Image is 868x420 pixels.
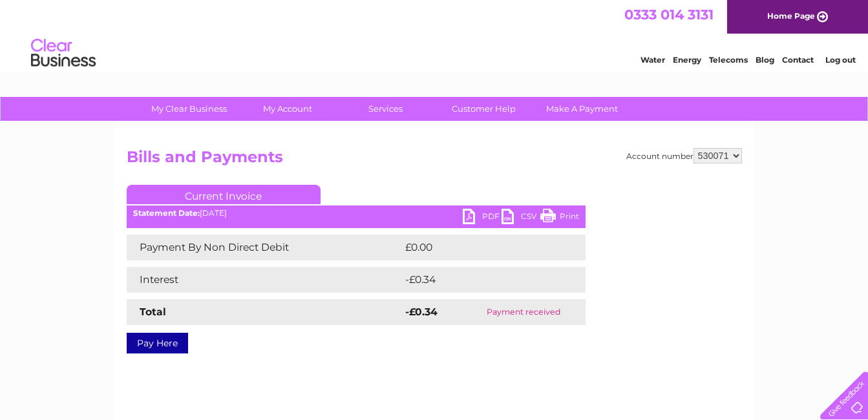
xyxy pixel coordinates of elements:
[825,55,856,65] a: Log out
[529,97,635,121] a: Make A Payment
[463,209,502,227] a: PDF
[234,97,341,121] a: My Account
[332,97,439,121] a: Services
[127,148,742,173] h2: Bills and Payments
[136,97,242,121] a: My Clear Business
[405,306,438,318] strong: -£0.34
[127,267,402,293] td: Interest
[756,55,774,65] a: Blog
[129,7,740,63] div: Clear Business is a trading name of Verastar Limited (registered in [GEOGRAPHIC_DATA] No. 3667643...
[640,55,665,65] a: Water
[782,55,814,65] a: Contact
[127,333,188,353] a: Pay Here
[624,6,714,23] a: 0333 014 3131
[30,34,96,73] img: logo.png
[140,306,166,318] strong: Total
[540,209,579,227] a: Print
[626,148,742,163] div: Account number
[133,208,200,218] b: Statement Date:
[709,55,748,65] a: Telecoms
[673,55,701,65] a: Energy
[502,209,540,227] a: CSV
[127,235,402,260] td: Payment By Non Direct Debit
[461,299,585,325] td: Payment received
[127,209,586,218] div: [DATE]
[402,267,558,293] td: -£0.34
[402,235,556,260] td: £0.00
[430,97,537,121] a: Customer Help
[127,185,321,204] a: Current Invoice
